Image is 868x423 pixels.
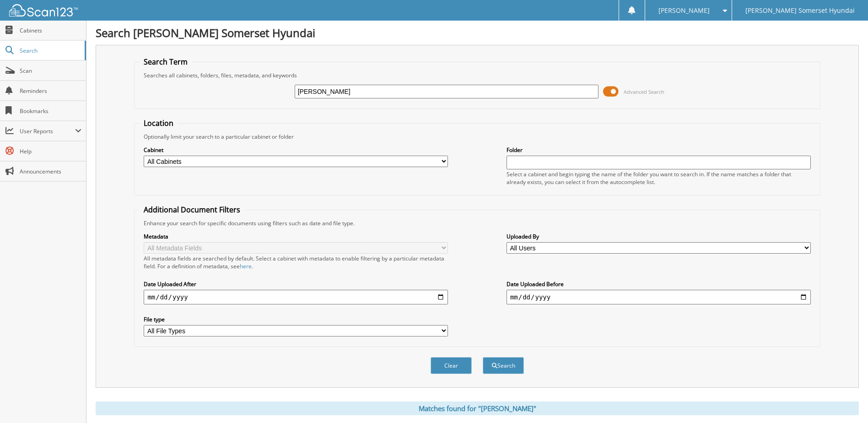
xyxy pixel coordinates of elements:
[139,133,815,141] div: Optionally limit your search to a particular cabinet or folder
[20,168,81,175] span: Announcements
[20,127,75,135] span: User Reports
[144,315,448,323] label: File type
[144,233,448,240] label: Metadata
[20,147,81,155] span: Help
[240,262,252,270] a: here
[139,71,815,79] div: Searches all cabinets, folders, files, metadata, and keywords
[139,118,178,128] legend: Location
[144,146,448,154] label: Cabinet
[20,47,80,54] span: Search
[507,170,811,186] div: Select a cabinet and begin typing the name of the folder you want to search in. If the name match...
[20,27,81,34] span: Cabinets
[507,233,811,240] label: Uploaded By
[658,8,710,13] span: [PERSON_NAME]
[507,280,811,288] label: Date Uploaded Before
[139,219,815,227] div: Enhance your search for specific documents using filters such as date and file type.
[139,205,245,215] legend: Additional Document Filters
[431,357,472,374] button: Clear
[96,401,859,415] div: Matches found for "[PERSON_NAME]"
[144,280,448,288] label: Date Uploaded After
[507,290,811,304] input: end
[139,57,192,67] legend: Search Term
[20,87,81,95] span: Reminders
[507,146,811,154] label: Folder
[9,4,78,16] img: scan123-logo-white.svg
[20,67,81,75] span: Scan
[20,107,81,115] span: Bookmarks
[483,357,524,374] button: Search
[144,290,448,304] input: start
[144,255,448,270] div: All metadata fields are searched by default. Select a cabinet with metadata to enable filtering b...
[745,8,855,13] span: [PERSON_NAME] Somerset Hyundai
[96,25,859,40] h1: Search [PERSON_NAME] Somerset Hyundai
[624,88,664,95] span: Advanced Search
